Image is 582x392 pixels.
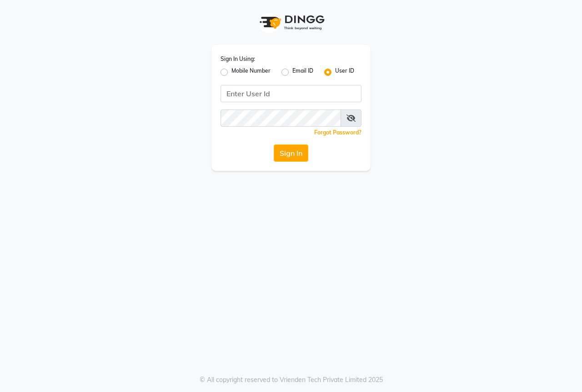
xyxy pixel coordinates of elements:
[231,67,271,78] label: Mobile Number
[221,109,341,127] input: Username
[335,67,354,78] label: User ID
[292,67,313,78] label: Email ID
[221,55,255,63] label: Sign In Using:
[221,85,361,102] input: Username
[314,129,361,136] a: Forgot Password?
[255,9,327,36] img: logo1.svg
[274,144,308,162] button: Sign In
